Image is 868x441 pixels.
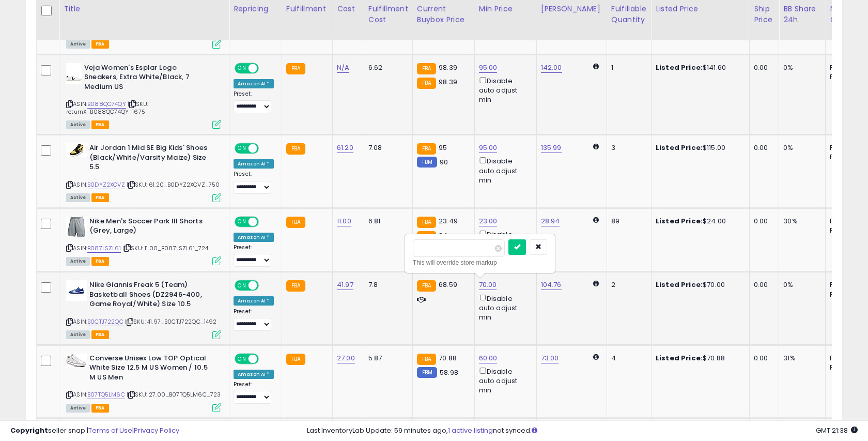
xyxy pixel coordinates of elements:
span: | SKU: returnX_B088QC74QY_1675 [66,100,148,115]
span: ON [236,281,249,290]
div: ASIN: [66,63,221,128]
div: This will override store markup [413,257,547,268]
div: $141.60 [656,63,741,72]
div: 0% [783,143,817,153]
small: FBM [417,157,437,168]
div: FBM: 3 [830,226,864,235]
small: FBA [417,78,436,89]
a: B088QC74QY [87,100,126,109]
div: FBA: 0 [830,354,864,363]
a: 11.00 [337,216,351,226]
div: Preset: [234,308,274,331]
a: 23.00 [479,216,498,226]
span: 2025-10-12 21:38 GMT [816,425,858,435]
div: Disable auto adjust min [479,229,529,258]
span: ON [236,354,249,363]
span: FBA [91,330,109,339]
span: All listings currently available for purchase on Amazon [66,330,90,339]
span: FBA [91,404,109,413]
div: Ship Price [754,4,774,25]
span: | SKU: 27.00_B07TQ5LM6C_723 [127,390,221,399]
div: FBM: 8 [830,153,864,162]
span: ON [236,64,249,72]
div: $24.00 [656,217,741,226]
span: 98.39 [439,77,457,87]
a: 73.00 [541,353,559,363]
div: [PERSON_NAME] [541,4,602,14]
span: 68.59 [439,280,457,290]
small: FBA [417,143,436,155]
small: FBA [286,217,305,228]
a: 60.00 [479,353,498,363]
div: Amazon AI * [234,159,274,169]
div: Title [64,4,225,14]
span: OFF [257,281,274,290]
img: 31FFllcNOBL._SL40_.jpg [66,143,87,157]
div: Fulfillment Cost [368,4,408,25]
div: Amazon AI * [234,370,274,379]
div: 30% [783,217,817,226]
i: Calculated using Dynamic Max Price. [593,63,599,70]
div: ASIN: [66,280,221,338]
div: FBA: 5 [830,143,864,153]
span: All listings currently available for purchase on Amazon [66,404,90,413]
a: 142.00 [541,63,562,73]
a: 61.20 [337,143,353,153]
span: All listings currently available for purchase on Amazon [66,257,90,266]
span: 95 [439,143,447,153]
a: 41.97 [337,280,353,290]
img: 21aytnApiAL._SL40_.jpg [66,63,82,84]
a: Terms of Use [88,425,132,435]
b: Air Jordan 1 Mid SE Big Kids' Shoes (Black/White/Varsity Maize) Size 5.5 [89,143,215,175]
span: | SKU: 61.20_B0DYZ2XCVZ_750 [127,180,220,189]
span: All listings currently available for purchase on Amazon [66,120,90,129]
div: 4 [611,354,643,363]
div: 6.62 [368,63,405,72]
div: FBM: 2 [830,363,864,372]
a: 95.00 [479,63,498,73]
div: ASIN: [66,143,221,201]
span: 98.39 [439,63,457,72]
a: N/A [337,63,349,73]
div: 0.00 [754,280,771,290]
span: OFF [257,217,274,226]
div: Amazon AI * [234,233,274,242]
div: Current Buybox Price [417,4,470,25]
b: Listed Price: [656,63,703,72]
b: Converse Unisex Low TOP Optical White Size 12.5 M US Women / 10.5 M US Men [89,354,215,385]
div: FBM: 8 [830,72,864,82]
div: Preset: [234,244,274,267]
div: 5.87 [368,354,405,363]
div: $70.00 [656,280,741,290]
span: All listings currently available for purchase on Amazon [66,40,90,49]
small: FBA [417,231,436,242]
span: OFF [257,144,274,153]
div: Amazon AI * [234,79,274,88]
div: 31% [783,354,817,363]
span: 24 [439,231,447,240]
div: $70.88 [656,354,741,363]
span: | SKU: 11.00_B087LSZL61_724 [122,244,209,252]
a: 95.00 [479,143,498,153]
div: FBA: 9 [830,63,864,72]
div: ASIN: [66,217,221,265]
div: Disable auto adjust min [479,293,529,322]
div: 0% [783,280,817,290]
small: FBM [417,367,437,378]
div: 7.8 [368,280,405,290]
b: Veja Women's Esplar Logo Sneakers, Extra White/Black, 7 Medium US [84,63,210,95]
div: 1 [611,63,643,72]
div: 6.81 [368,217,405,226]
div: Amazon AI * [234,296,274,306]
div: FBA: 4 [830,280,864,290]
img: 41vPvdqIGsL._SL40_.jpg [66,354,87,368]
div: seller snap | | [10,426,179,436]
span: ON [236,217,249,226]
div: Preset: [234,90,274,114]
small: FBA [286,63,305,74]
small: FBA [417,354,436,365]
span: OFF [257,64,274,72]
div: 0.00 [754,217,771,226]
div: 0% [783,63,817,72]
span: FBA [91,120,109,129]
